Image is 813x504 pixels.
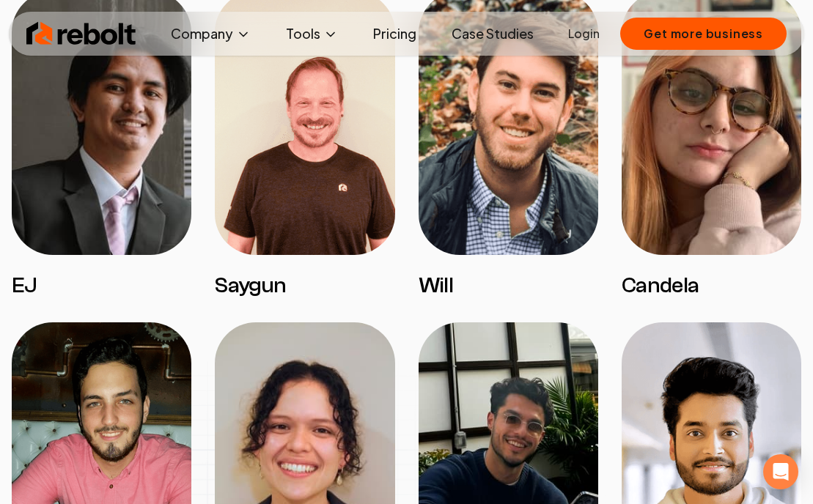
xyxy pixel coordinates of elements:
h3: Will [419,273,598,299]
a: Pricing [361,19,428,48]
div: Open Intercom Messenger [763,454,798,489]
h3: Saygun [215,273,394,299]
button: Get more business [620,18,787,50]
button: Tools [274,19,350,48]
a: Login [568,25,600,42]
button: Company [159,19,262,48]
h3: EJ [12,273,191,299]
h3: Candela [622,273,801,299]
img: Rebolt Logo [26,19,136,48]
a: Case Studies [440,19,545,48]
